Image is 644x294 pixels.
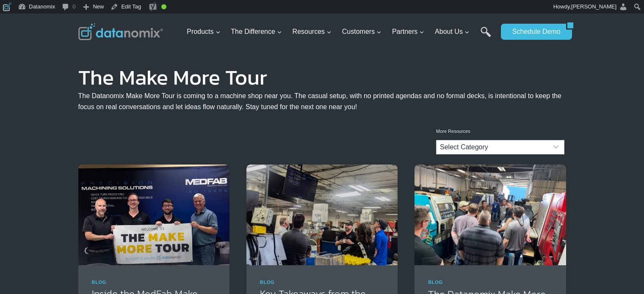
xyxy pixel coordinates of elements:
[501,24,566,40] a: Schedule Demo
[92,280,107,285] a: Blog
[78,165,229,265] img: Make More Tour at Medfab - See how AI in Manufacturing is taking the spotlight
[481,27,491,46] a: Search
[246,165,398,265] img: Key Takeaways from the Paramount Stop of The Make More Tour
[78,23,163,40] img: Datanomix
[260,280,275,285] a: Blog
[436,128,564,135] p: More Resources
[293,26,332,37] span: Resources
[161,4,166,9] div: Good
[392,26,424,37] span: Partners
[342,26,381,37] span: Customers
[183,18,497,46] nav: Primary Navigation
[571,3,616,10] span: [PERSON_NAME]
[78,71,566,84] h1: The Make More Tour
[78,92,561,110] span: The Datanomix Make More Tour is coming to a machine shop near you. The casual setup, with no prin...
[428,280,443,285] a: Blog
[435,26,470,37] span: About Us
[415,165,566,265] img: Leaders in SoCal manufacturing meet to share insights
[187,26,220,37] span: Products
[231,26,282,37] span: The Difference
